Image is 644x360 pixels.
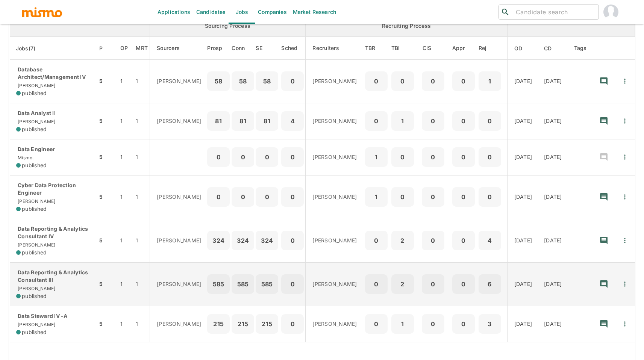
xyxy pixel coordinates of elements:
[394,279,411,289] p: 2
[134,175,150,219] td: 1
[617,113,633,129] button: Quick Actions
[97,175,114,219] td: 5
[16,322,55,327] span: [PERSON_NAME]
[284,192,301,202] p: 0
[157,77,201,85] p: [PERSON_NAME]
[210,235,227,246] p: 324
[16,66,91,81] p: Database Architect/Management IV
[482,116,498,126] p: 0
[455,116,472,126] p: 0
[425,116,441,126] p: 0
[235,235,251,246] p: 324
[134,103,150,139] td: 1
[259,235,275,246] p: 324
[150,37,208,60] th: Sourcers
[254,37,280,60] th: Sent Emails
[22,126,47,133] span: published
[259,116,275,126] p: 81
[97,139,114,175] td: 5
[22,89,47,97] span: published
[306,37,363,60] th: Recruiters
[312,237,357,244] p: [PERSON_NAME]
[16,286,55,291] span: [PERSON_NAME]
[157,280,201,288] p: [PERSON_NAME]
[482,192,498,202] p: 0
[210,319,227,329] p: 215
[16,83,55,88] span: [PERSON_NAME]
[16,119,55,124] span: [PERSON_NAME]
[22,328,47,336] span: published
[259,279,275,289] p: 585
[312,193,357,201] p: [PERSON_NAME]
[507,219,538,262] td: [DATE]
[455,76,472,86] p: 0
[595,315,613,333] button: recent-notes
[21,6,63,18] img: logo
[538,219,568,262] td: [DATE]
[507,175,538,219] td: [DATE]
[16,44,45,53] span: Jobs(7)
[595,112,613,130] button: recent-notes
[284,319,301,329] p: 0
[114,306,134,342] td: 1
[22,249,47,256] span: published
[389,37,416,60] th: To Be Interviewed
[538,262,568,306] td: [DATE]
[157,193,201,201] p: [PERSON_NAME]
[617,276,633,292] button: Quick Actions
[455,235,472,246] p: 0
[455,279,472,289] p: 0
[595,188,613,206] button: recent-notes
[538,103,568,139] td: [DATE]
[450,37,477,60] th: Approved
[232,37,254,60] th: Connections
[482,152,498,162] p: 0
[507,60,538,103] td: [DATE]
[368,235,385,246] p: 0
[544,44,562,53] span: CD
[134,219,150,262] td: 1
[368,192,385,202] p: 1
[210,279,227,289] p: 585
[595,231,613,250] button: recent-notes
[284,235,301,246] p: 0
[394,192,411,202] p: 0
[482,319,498,329] p: 3
[455,192,472,202] p: 0
[259,152,275,162] p: 0
[513,7,596,17] input: Candidate search
[425,76,441,86] p: 0
[394,76,411,86] p: 0
[394,116,411,126] p: 1
[114,262,134,306] td: 1
[235,192,251,202] p: 0
[507,306,538,342] td: [DATE]
[312,320,357,328] p: [PERSON_NAME]
[284,116,301,126] p: 4
[134,37,150,60] th: Market Research Total
[210,152,227,162] p: 0
[312,153,357,161] p: [PERSON_NAME]
[368,152,385,162] p: 1
[235,319,251,329] p: 215
[617,232,633,249] button: Quick Actions
[482,235,498,246] p: 4
[114,103,134,139] td: 1
[595,72,613,90] button: recent-notes
[482,76,498,86] p: 1
[507,262,538,306] td: [DATE]
[617,73,633,89] button: Quick Actions
[368,319,385,329] p: 0
[425,235,441,246] p: 0
[482,279,498,289] p: 6
[477,37,508,60] th: Rejected
[114,60,134,103] td: 1
[312,280,357,288] p: [PERSON_NAME]
[157,320,201,328] p: [PERSON_NAME]
[368,116,385,126] p: 0
[210,76,227,86] p: 58
[134,60,150,103] td: 1
[595,148,613,166] button: recent-notes
[97,37,114,60] th: Priority
[99,44,112,53] span: P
